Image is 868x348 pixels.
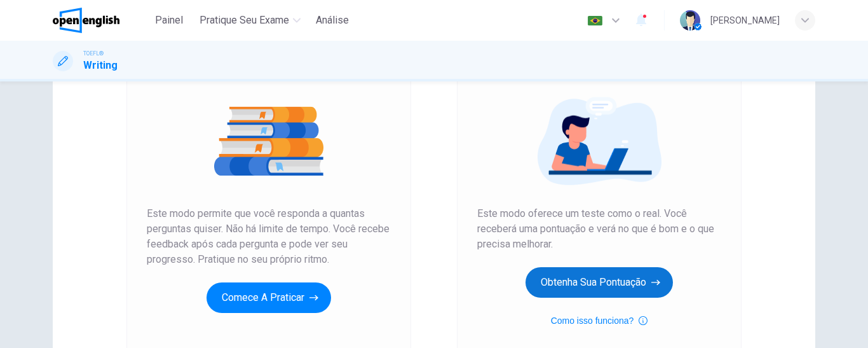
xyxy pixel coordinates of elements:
[477,206,721,252] span: Este modo oferece um teste como o real. Você receberá uma pontuação e verá no que é bom e o que p...
[194,9,306,32] button: Pratique seu exame
[316,13,349,28] span: Análise
[53,8,119,33] img: OpenEnglish logo
[207,282,331,313] button: Comece a praticar
[680,10,700,31] img: Profile picture
[149,9,189,32] button: Painel
[526,267,673,298] button: Obtenha sua pontuação
[53,8,149,33] a: OpenEnglish logo
[587,16,603,25] img: pt
[155,13,183,28] span: Painel
[710,13,780,28] div: [PERSON_NAME]
[147,206,391,267] span: Este modo permite que você responda a quantas perguntas quiser. Não há limite de tempo. Você rece...
[83,58,118,73] h1: Writing
[311,9,354,32] button: Análise
[83,49,104,58] span: TOEFL®
[200,13,289,28] span: Pratique seu exame
[551,313,648,328] button: Como isso funciona?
